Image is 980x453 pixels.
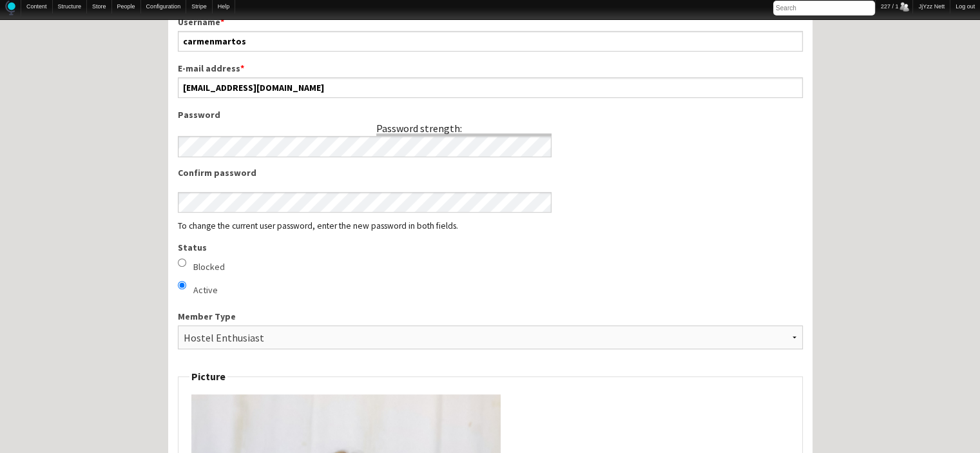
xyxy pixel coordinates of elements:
[191,370,226,383] span: Picture
[178,62,803,75] label: E-mail address
[376,122,462,135] div: Password strength:
[773,1,875,15] input: Search
[178,166,552,180] label: Confirm password
[193,284,218,297] label: Active
[178,241,803,255] label: Status
[240,63,244,74] span: This field is required.
[178,31,803,52] input: Spaces are allowed; punctuation is not allowed except for periods, hyphens, apostrophes, and unde...
[178,310,803,323] label: Member Type
[220,16,224,28] span: This field is required.
[193,260,225,274] label: Blocked
[178,222,803,231] div: To change the current user password, enter the new password in both fields.
[178,15,803,29] label: Username
[5,1,15,15] img: Home
[178,108,552,122] label: Password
